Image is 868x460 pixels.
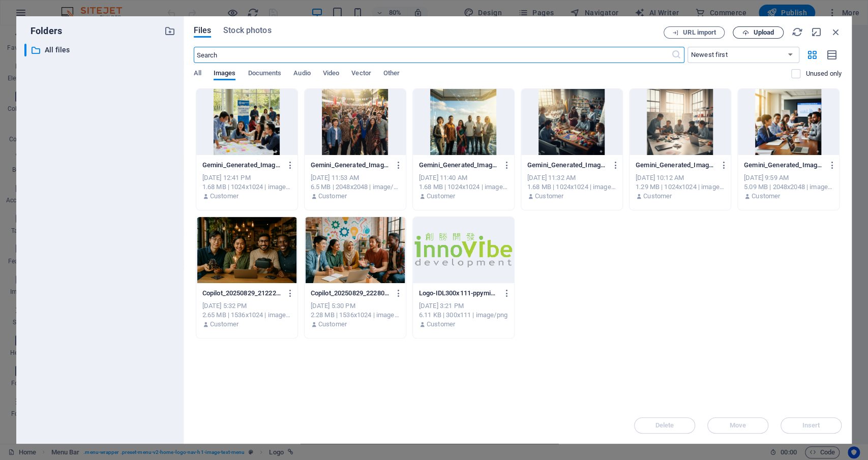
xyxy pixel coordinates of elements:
[202,173,291,182] div: [DATE] 12:41 PM
[214,67,236,81] span: Images
[733,26,784,39] button: Upload
[351,67,371,81] span: Vector
[311,289,391,298] p: Copilot_20250829_222807-ewLdfxavo0raIExLxbXreQ.png
[45,44,157,56] p: All files
[744,173,833,182] div: [DATE] 9:59 AM
[752,192,780,201] p: Customer
[311,173,400,182] div: [DATE] 11:53 AM
[527,161,607,170] p: Gemini_Generated_Image_pbqpotpbqpotpbqp-PreNJVz_jpKr4ABGa-9ZPw.png
[323,67,339,81] span: Video
[419,289,499,298] p: Logo-IDL300x111-ppymiLKTFKwbsq3vEDVgfg.png
[311,311,400,320] div: 2.28 MB | 1536x1024 | image/png
[194,47,671,63] input: Search
[311,182,400,192] div: 6.5 MB | 2048x2048 | image/png
[164,25,175,37] i: Create new folder
[811,26,822,38] i: Minimize
[194,24,212,37] span: Files
[805,69,842,78] p: Displays only files that are not in use on the website. Files added during this session can still...
[427,192,455,201] p: Customer
[636,161,715,170] p: Gemini_Generated_Image_qh1xlpqh1xlpqh1x-zYENLAOd7NR12U5k3fmU2w.png
[223,24,271,37] span: Stock photos
[311,301,400,311] div: [DATE] 5:30 PM
[202,289,282,298] p: Copilot_20250829_212222-YBgZhR8I_g2NeOOus-Yb3Q.png
[293,67,310,81] span: Audio
[830,26,842,38] i: Close
[419,301,508,311] div: [DATE] 3:21 PM
[643,192,672,201] p: Customer
[419,182,508,192] div: 1.68 MB | 1024x1024 | image/png
[419,173,508,182] div: [DATE] 11:40 AM
[311,161,391,170] p: Gemini_Generated_Image_aro33raro33raro3-FlsMSPQn9UfE8sCQQmYSHA.png
[427,320,455,329] p: Customer
[636,182,725,192] div: 1.29 MB | 1024x1024 | image/png
[248,67,281,81] span: Documents
[744,161,824,170] p: Gemini_Generated_Image_kavftvkavftvkavf-FUCH4pqV4OIg1nUQ62G6Bg.png
[419,311,508,320] div: 6.11 KB | 300x111 | image/png
[683,29,716,36] span: URL import
[664,26,725,39] button: URL import
[24,24,62,38] p: Folders
[202,301,291,311] div: [DATE] 5:32 PM
[202,182,291,192] div: 1.68 MB | 1024x1024 | image/png
[210,320,238,329] p: Customer
[194,67,201,81] span: All
[744,182,833,192] div: 5.09 MB | 2048x2048 | image/png
[419,161,499,170] p: Gemini_Generated_Image_5wc51m5wc51m5wc5-1_mJ2K0QF-3KDoLIXJBlFg.png
[527,182,616,192] div: 1.68 MB | 1024x1024 | image/png
[318,320,347,329] p: Customer
[24,44,26,56] div: ​
[383,67,400,81] span: Other
[527,173,616,182] div: [DATE] 11:32 AM
[636,173,725,182] div: [DATE] 10:12 AM
[792,26,803,38] i: Reload
[753,29,774,36] span: Upload
[202,161,282,170] p: Gemini_Generated_Image_2u3zip2u3zip2u3z-Dp_ZyaWPxMrCsaeSwxyc3g.png
[210,192,238,201] p: Customer
[318,192,347,201] p: Customer
[535,192,563,201] p: Customer
[202,311,291,320] div: 2.65 MB | 1536x1024 | image/png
